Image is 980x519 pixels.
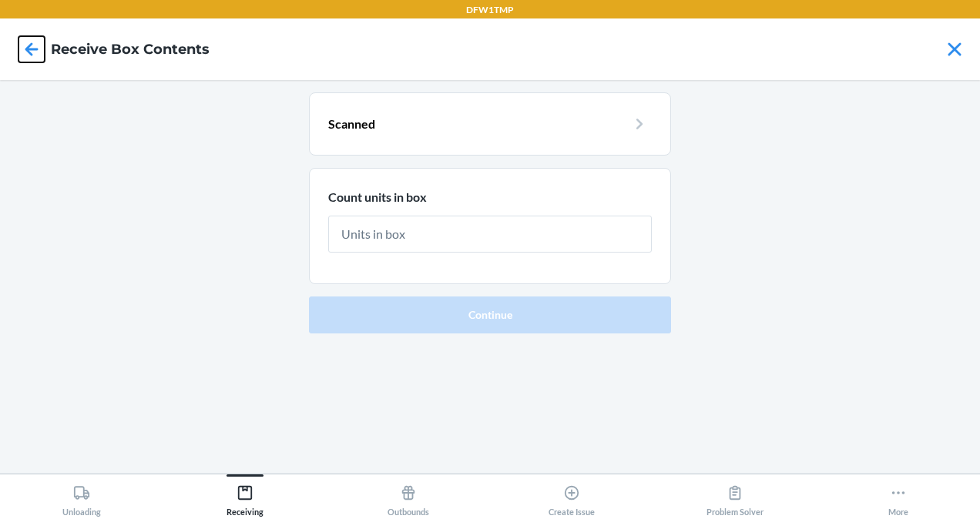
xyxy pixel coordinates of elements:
[388,478,429,517] div: Outbounds
[163,474,327,517] button: Receiving
[227,478,263,517] div: Receiving
[490,474,653,517] button: Create Issue
[51,39,210,59] h4: Receive Box Contents
[817,474,980,517] button: More
[62,478,101,517] div: Unloading
[309,296,671,333] button: Continue
[706,478,764,517] div: Problem Solver
[328,116,375,131] span: Scanned
[549,478,595,517] div: Create Issue
[327,474,490,517] button: Outbounds
[888,478,908,517] div: More
[328,216,652,253] input: Units in box
[328,112,652,136] a: Scanned
[328,189,427,204] span: Count units in box
[466,3,514,17] p: DFW1TMP
[653,474,817,517] button: Problem Solver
